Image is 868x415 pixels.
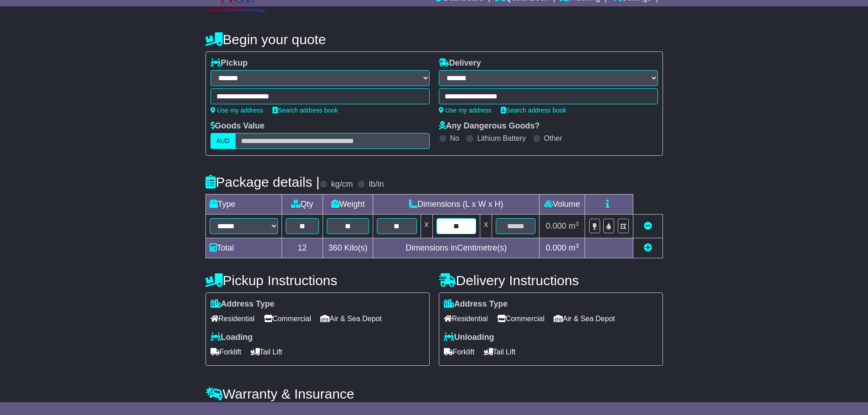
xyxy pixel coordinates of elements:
h4: Pickup Instructions [205,273,430,288]
td: x [480,215,492,238]
label: Delivery [439,58,481,68]
span: Residential [444,312,488,326]
label: Address Type [444,299,508,309]
td: Type [205,195,282,215]
label: Unloading [444,333,494,343]
span: m [569,221,579,231]
label: kg/cm [331,179,353,190]
td: Dimensions in Centimetre(s) [373,238,539,258]
label: Address Type [211,299,275,309]
label: Any Dangerous Goods? [439,121,540,131]
span: Tail Lift [484,345,516,359]
span: Commercial [264,312,311,326]
a: Use my address [211,107,263,114]
td: Total [205,238,282,258]
td: Volume [539,195,585,215]
td: Dimensions (L x W x H) [373,195,539,215]
span: Forklift [211,345,241,359]
label: Loading [211,333,253,343]
label: Lithium Battery [477,134,526,143]
span: Commercial [497,312,544,326]
td: x [421,215,432,238]
a: Add new item [644,243,652,252]
td: Qty [282,195,323,215]
a: Remove this item [644,221,652,231]
td: Weight [323,195,373,215]
h4: Package details | [205,174,320,190]
span: Forklift [444,345,475,359]
span: 360 [329,243,342,252]
label: lb/in [369,179,384,190]
span: 0.000 [546,221,566,231]
label: Other [544,134,562,143]
label: No [450,134,459,143]
td: 12 [282,238,323,258]
a: Use my address [439,107,492,114]
span: Residential [211,312,255,326]
span: Air & Sea Depot [320,312,382,326]
sup: 3 [575,220,579,227]
sup: 3 [575,242,579,249]
span: Tail Lift [251,345,282,359]
span: 0.000 [546,243,566,252]
a: Search address book [272,107,338,114]
span: Air & Sea Depot [554,312,615,326]
label: AUD [211,133,236,149]
td: Kilo(s) [323,238,373,258]
h4: Begin your quote [205,32,663,47]
h4: Delivery Instructions [439,273,663,288]
a: Search address book [501,107,566,114]
span: m [569,243,579,252]
label: Pickup [211,58,248,68]
h4: Warranty & Insurance [205,386,663,401]
label: Goods Value [211,121,265,131]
